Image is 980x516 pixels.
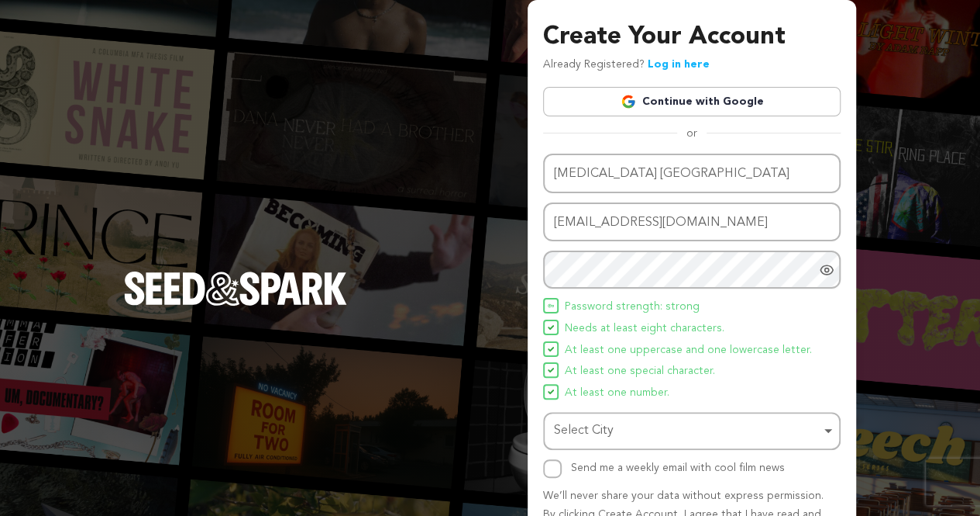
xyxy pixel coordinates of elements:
[571,462,785,473] label: Send me a weekly email with cool film news
[548,324,554,331] img: Seed&Spark Icon
[565,341,812,360] span: At least one uppercase and one lowercase letter.
[648,59,710,70] a: Log in here
[565,320,724,338] span: Needs at least eight characters.
[543,19,841,56] h3: Create Your Account
[124,272,347,337] a: Seed&Spark Homepage
[677,126,707,141] span: or
[565,298,700,317] span: Password strength: strong
[565,362,715,381] span: At least one special character.
[565,384,669,403] span: At least one number.
[543,87,841,116] a: Continue with Google
[819,262,834,278] a: Show password as plain text. Warning: this will display your password on the screen.
[543,56,710,74] p: Already Registered?
[124,272,347,306] img: Seed&Spark Logo
[554,420,820,442] div: Select City
[621,94,636,109] img: Google logo
[548,367,554,373] img: Seed&Spark Icon
[548,346,554,352] img: Seed&Spark Icon
[543,154,841,193] input: Name
[543,203,841,242] input: Email address
[548,389,554,395] img: Seed&Spark Icon
[548,303,554,309] img: Seed&Spark Icon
